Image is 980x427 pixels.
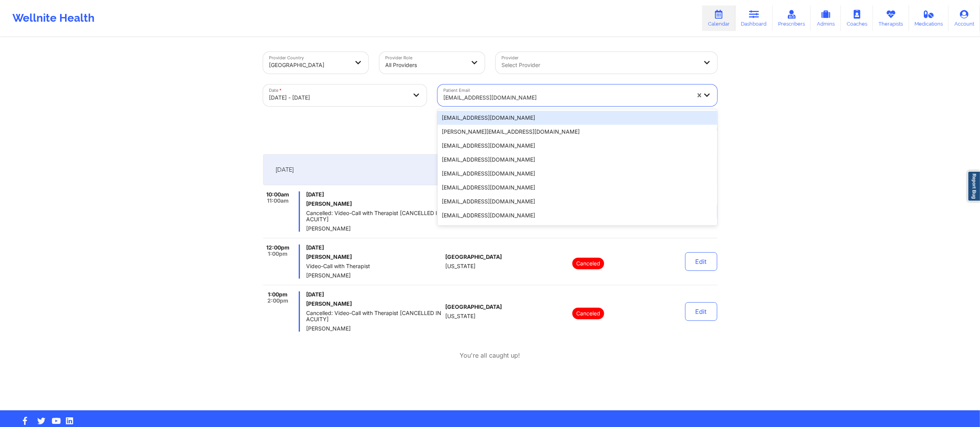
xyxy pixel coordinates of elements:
[437,181,717,195] div: [EMAIL_ADDRESS][DOMAIN_NAME]
[437,167,717,181] div: [EMAIL_ADDRESS][DOMAIN_NAME]
[702,5,735,31] a: Calendar
[267,298,288,304] span: 2:00pm
[306,291,442,298] span: [DATE]
[445,263,475,269] span: [US_STATE]
[909,5,949,31] a: Medications
[306,210,442,222] span: Cancelled: Video-Call with Therapist [CANCELLED IN ACUITY]
[266,191,289,198] span: 10:00am
[276,166,294,174] span: [DATE]
[437,195,717,208] div: [EMAIL_ADDRESS][DOMAIN_NAME]
[306,301,442,307] h6: [PERSON_NAME]
[968,171,980,201] a: Report Bug
[437,208,717,222] div: [EMAIL_ADDRESS][DOMAIN_NAME]
[267,198,289,204] span: 11:00am
[445,254,502,260] span: [GEOGRAPHIC_DATA]
[306,272,442,279] span: [PERSON_NAME]
[773,5,811,31] a: Prescribers
[873,5,909,31] a: Therapists
[306,310,442,322] span: Cancelled: Video-Call with Therapist [CANCELLED IN ACUITY]
[306,201,442,207] h6: [PERSON_NAME]
[460,351,520,360] p: You're all caught up!
[386,57,465,74] div: All Providers
[268,291,288,298] span: 1:00pm
[685,302,717,321] button: Edit
[306,191,442,198] span: [DATE]
[735,5,773,31] a: Dashboard
[306,325,442,332] span: [PERSON_NAME]
[268,251,288,257] span: 1:00pm
[269,89,407,106] div: [DATE] - [DATE]
[841,5,873,31] a: Coaches
[445,313,475,319] span: [US_STATE]
[685,252,717,271] button: Edit
[437,139,717,153] div: [EMAIL_ADDRESS][DOMAIN_NAME]
[306,263,442,269] span: Video-Call with Therapist
[437,125,717,139] div: [PERSON_NAME][EMAIL_ADDRESS][DOMAIN_NAME]
[306,244,442,251] span: [DATE]
[437,153,717,167] div: [EMAIL_ADDRESS][DOMAIN_NAME]
[572,258,604,269] p: Canceled
[572,308,604,319] p: Canceled
[444,89,690,106] div: [EMAIL_ADDRESS][DOMAIN_NAME]
[811,5,841,31] a: Admins
[949,5,980,31] a: Account
[437,111,717,125] div: [EMAIL_ADDRESS][DOMAIN_NAME]
[269,57,349,74] div: [GEOGRAPHIC_DATA]
[266,244,289,251] span: 12:00pm
[306,226,442,232] span: [PERSON_NAME]
[306,254,442,260] h6: [PERSON_NAME]
[437,222,717,236] div: [EMAIL_ADDRESS][DOMAIN_NAME]
[445,304,502,310] span: [GEOGRAPHIC_DATA]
